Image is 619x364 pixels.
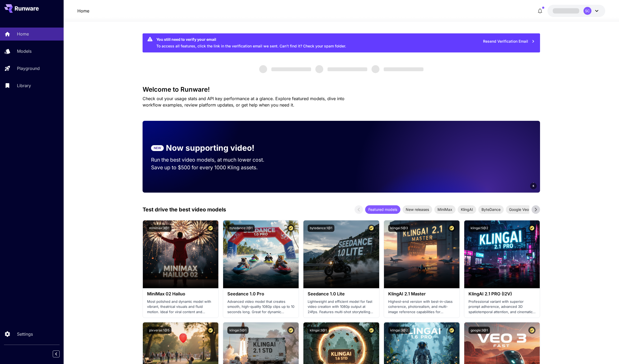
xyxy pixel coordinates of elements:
[287,225,294,232] button: Certified Model – Vetted for best performance and includes a commercial license.
[308,299,375,315] p: Lightweight and efficient model for fast video creation with 1080p output at 24fps. Features mult...
[207,225,214,232] button: Certified Model – Vetted for best performance and includes a commercial license.
[143,86,540,93] h3: Welcome to Runware!
[166,142,254,154] p: Now supporting video!
[227,225,255,232] button: bytedance:2@1
[207,327,214,334] button: Certified Model – Vetted for best performance and includes a commercial license.
[365,205,400,214] div: Featured models
[156,35,346,51] div: To access all features, click the link in the verification email we sent. Can’t find it? Check yo...
[17,65,40,72] p: Playground
[368,225,375,232] button: Certified Model – Vetted for best performance and includes a commercial license.
[434,205,456,214] div: MiniMax
[528,225,536,232] button: Certified Model – Vetted for best performance and includes a commercial license.
[154,146,161,150] p: NEW
[77,8,89,14] nav: breadcrumb
[17,331,33,337] p: Settings
[223,220,299,288] img: alt
[468,291,536,296] h3: KlingAI 2.1 PRO (I2V)
[147,299,214,315] p: Most polished and dynamic model with vibrant, theatrical visuals and fluid motion. Ideal for vira...
[365,207,400,212] span: Featured models
[458,205,476,214] div: KlingAI
[143,96,344,108] span: Check out your usage stats and API key performance at a glance. Explore featured models, dive int...
[156,37,346,42] div: You still need to verify your email
[480,36,538,47] button: Resend Verification Email
[303,220,379,288] img: alt
[143,206,226,214] p: Test drive the best video models
[151,164,275,171] p: Save up to $500 for every 1000 Kling assets.
[468,327,490,334] button: google:3@1
[583,7,591,15] div: SC
[77,8,89,14] a: Home
[533,184,534,188] span: 6
[308,225,334,232] button: bytedance:1@1
[17,82,31,89] p: Library
[434,207,456,212] span: MiniMax
[227,327,249,334] button: klingai:5@1
[384,220,459,288] img: alt
[468,299,536,315] p: Professional variant with superior prompt adherence, advanced 3D spatiotemporal attention, and ci...
[528,327,536,334] button: Certified Model – Vetted for best performance and includes a commercial license.
[388,299,455,315] p: Highest-end version with best-in-class coherence, photorealism, and multi-image reference capabil...
[448,327,455,334] button: Certified Model – Vetted for best performance and includes a commercial license.
[388,291,455,296] h3: KlingAI 2.1 Master
[368,327,375,334] button: Certified Model – Vetted for best performance and includes a commercial license.
[287,327,294,334] button: Certified Model – Vetted for best performance and includes a commercial license.
[478,207,504,212] span: ByteDance
[17,48,32,54] p: Models
[464,220,540,288] img: alt
[227,299,294,315] p: Advanced video model that creates smooth, high-quality 1080p clips up to 10 seconds long. Great f...
[147,225,171,232] button: minimax:3@1
[17,31,29,37] p: Home
[403,205,432,214] div: New releases
[388,327,410,334] button: klingai:3@2
[53,350,60,357] button: Collapse sidebar
[308,291,375,296] h3: Seedance 1.0 Lite
[227,291,294,296] h3: Seedance 1.0 Pro
[308,327,329,334] button: klingai:3@1
[143,220,218,288] img: alt
[458,207,476,212] span: KlingAI
[151,156,275,164] p: Run the best video models, at much lower cost.
[57,349,64,359] div: Collapse sidebar
[147,291,214,296] h3: MiniMax 02 Hailuo
[147,327,171,334] button: pixverse:1@5
[403,207,432,212] span: New releases
[506,205,532,214] div: Google Veo
[448,225,455,232] button: Certified Model – Vetted for best performance and includes a commercial license.
[468,225,490,232] button: klingai:5@2
[547,5,605,17] button: SC
[478,205,504,214] div: ByteDance
[506,207,532,212] span: Google Veo
[388,225,410,232] button: klingai:5@3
